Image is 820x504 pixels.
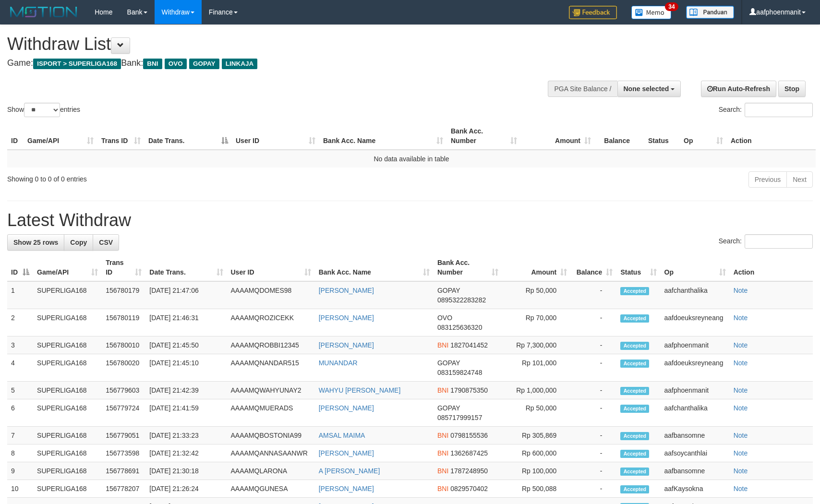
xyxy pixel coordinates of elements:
td: 156779603 [102,382,145,399]
td: [DATE] 21:26:24 [145,480,227,498]
span: GOPAY [437,287,460,294]
td: No data available in table [7,150,816,168]
a: Note [734,314,748,322]
a: Previous [748,171,787,188]
td: Rp 500,088 [502,480,571,498]
td: SUPERLIGA168 [33,382,102,399]
span: Copy 083125636320 to clipboard [437,324,482,331]
input: Search: [745,234,813,249]
span: Accepted [620,432,649,440]
span: OVO [437,314,452,322]
a: Note [734,287,748,294]
th: ID: activate to sort column descending [7,254,33,281]
td: AAAAMQROZICEKK [227,309,315,336]
button: None selected [617,81,681,97]
th: Trans ID: activate to sort column ascending [102,254,145,281]
td: - [571,462,616,480]
a: WAHYU [PERSON_NAME] [319,386,401,394]
a: [PERSON_NAME] [319,341,374,349]
td: 156780020 [102,354,145,382]
th: Bank Acc. Number: activate to sort column ascending [434,254,502,281]
label: Search: [719,234,813,249]
td: aafbansomne [661,462,730,480]
span: Copy 083159824748 to clipboard [437,369,482,376]
td: [DATE] 21:45:50 [145,336,227,354]
span: Copy [70,239,87,246]
td: AAAAMQROBBI12345 [227,336,315,354]
td: AAAAMQANNASAANWR [227,444,315,462]
td: AAAAMQWAHYUNAY2 [227,382,315,399]
td: SUPERLIGA168 [33,336,102,354]
img: Button%20Memo.svg [631,6,672,19]
span: BNI [143,59,162,69]
span: Accepted [620,450,649,458]
td: AAAAMQMUERADS [227,399,315,427]
td: 2 [7,309,33,336]
td: AAAAMQLARONA [227,462,315,480]
td: [DATE] 21:47:06 [145,281,227,309]
a: Note [734,359,748,367]
td: 156779724 [102,399,145,427]
td: SUPERLIGA168 [33,309,102,336]
td: aafdoeuksreyneang [661,354,730,382]
label: Search: [719,103,813,117]
td: 156778207 [102,480,145,498]
a: AMSAL MAIMA [319,432,365,439]
img: MOTION_logo.png [7,5,80,19]
img: panduan.png [686,6,734,19]
td: [DATE] 21:41:59 [145,399,227,427]
a: Note [734,404,748,412]
th: Action [727,122,816,150]
td: SUPERLIGA168 [33,399,102,427]
span: Accepted [620,405,649,413]
span: Copy 1827041452 to clipboard [450,341,488,349]
th: Balance [595,122,644,150]
span: Copy 0829570402 to clipboard [450,485,488,492]
span: GOPAY [437,359,460,367]
span: BNI [437,449,448,457]
a: [PERSON_NAME] [319,287,374,294]
a: [PERSON_NAME] [319,404,374,412]
th: Status: activate to sort column ascending [616,254,660,281]
td: [DATE] 21:33:23 [145,427,227,444]
td: SUPERLIGA168 [33,354,102,382]
td: - [571,281,616,309]
td: [DATE] 21:30:18 [145,462,227,480]
td: - [571,444,616,462]
th: Game/API: activate to sort column ascending [33,254,102,281]
td: 1 [7,281,33,309]
a: Run Auto-Refresh [701,81,776,97]
label: Show entries [7,103,80,117]
td: AAAAMQBOSTONIA99 [227,427,315,444]
th: User ID: activate to sort column ascending [227,254,315,281]
span: Accepted [620,468,649,476]
span: Copy 0798155536 to clipboard [450,432,488,439]
td: SUPERLIGA168 [33,480,102,498]
th: Date Trans.: activate to sort column descending [145,122,232,150]
td: 156773598 [102,444,145,462]
td: Rp 305,869 [502,427,571,444]
td: Rp 100,000 [502,462,571,480]
span: BNI [437,432,448,439]
td: 156779051 [102,427,145,444]
td: SUPERLIGA168 [33,281,102,309]
img: Feedback.jpg [569,6,617,19]
th: Trans ID: activate to sort column ascending [97,122,145,150]
td: 3 [7,336,33,354]
td: 7 [7,427,33,444]
th: Op: activate to sort column ascending [661,254,730,281]
span: Show 25 rows [13,239,58,246]
span: Accepted [620,485,649,493]
span: BNI [437,485,448,492]
span: Copy 1787248950 to clipboard [450,467,488,475]
a: Next [786,171,813,188]
th: Bank Acc. Number: activate to sort column ascending [447,122,521,150]
th: Balance: activate to sort column ascending [571,254,616,281]
td: 156780010 [102,336,145,354]
td: AAAAMQDOMES98 [227,281,315,309]
td: 6 [7,399,33,427]
td: [DATE] 21:32:42 [145,444,227,462]
th: Game/API: activate to sort column ascending [24,122,97,150]
td: AAAAMQGUNESA [227,480,315,498]
td: aafbansomne [661,427,730,444]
